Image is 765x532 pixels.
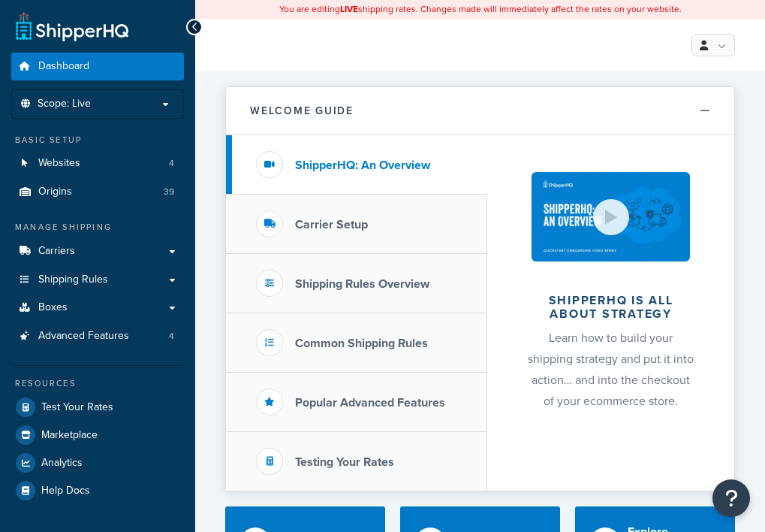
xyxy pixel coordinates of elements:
div: Resources [11,377,184,390]
span: Websites [38,157,80,170]
h3: Carrier Setup [295,218,368,231]
a: Analytics [11,449,184,476]
h3: Testing Your Rates [295,455,394,469]
b: LIVE [340,2,358,16]
button: Open Resource Center [712,479,750,517]
a: Boxes [11,294,184,322]
h3: Common Shipping Rules [295,337,428,350]
span: Help Docs [41,485,90,497]
span: Advanced Features [38,330,129,343]
span: Scope: Live [38,98,91,110]
span: Marketplace [41,429,98,442]
a: Origins39 [11,178,184,206]
span: 39 [164,186,174,198]
h3: ShipperHQ: An Overview [295,159,430,172]
span: Learn how to build your shipping strategy and put it into action… and into the checkout of your e... [528,329,694,410]
button: Welcome Guide [226,87,734,135]
li: Origins [11,178,184,206]
h3: Popular Advanced Features [295,396,445,410]
a: Carriers [11,237,184,265]
span: Test Your Rates [41,401,113,414]
span: Shipping Rules [38,274,108,286]
h2: ShipperHQ is all about strategy [527,294,694,320]
span: Boxes [38,301,68,314]
a: Websites4 [11,150,184,177]
a: Marketplace [11,422,184,449]
span: 4 [169,330,174,343]
a: Advanced Features4 [11,322,184,350]
a: Dashboard [11,53,184,80]
span: Analytics [41,457,83,470]
h2: Welcome Guide [250,105,354,116]
span: Carriers [38,245,75,258]
a: Shipping Rules [11,266,184,294]
li: Websites [11,150,184,177]
span: Dashboard [38,60,89,73]
li: Advanced Features [11,322,184,350]
span: Origins [38,186,72,198]
div: Basic Setup [11,134,184,147]
h3: Shipping Rules Overview [295,277,429,291]
div: Manage Shipping [11,221,184,234]
a: Test Your Rates [11,394,184,421]
img: ShipperHQ is all about strategy [532,172,690,261]
a: Help Docs [11,477,184,504]
span: 4 [169,157,174,170]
